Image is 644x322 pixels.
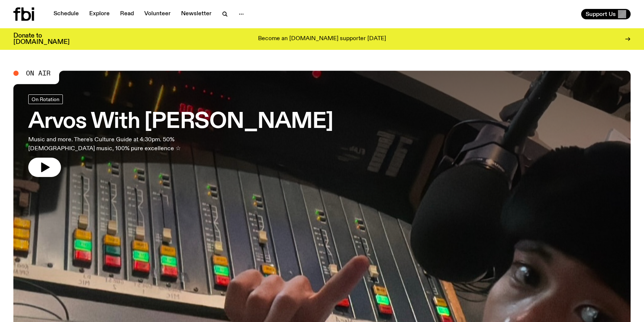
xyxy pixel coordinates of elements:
p: Music and more. There's Culture Guide at 4:30pm. 50% [DEMOGRAPHIC_DATA] music, 100% pure excellen... [28,135,219,153]
a: On Rotation [28,94,63,104]
button: Support Us [581,9,631,19]
h3: Donate to [DOMAIN_NAME] [13,33,70,45]
span: Support Us [586,11,616,17]
a: Read [116,9,138,19]
a: Schedule [49,9,83,19]
a: Explore [85,9,114,19]
a: Newsletter [177,9,216,19]
a: Volunteer [140,9,175,19]
span: On Rotation [32,96,59,102]
p: Become an [DOMAIN_NAME] supporter [DATE] [258,36,386,42]
span: On Air [26,70,51,77]
h3: Arvos With [PERSON_NAME] [28,112,333,132]
a: Arvos With [PERSON_NAME]Music and more. There's Culture Guide at 4:30pm. 50% [DEMOGRAPHIC_DATA] m... [28,94,333,177]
